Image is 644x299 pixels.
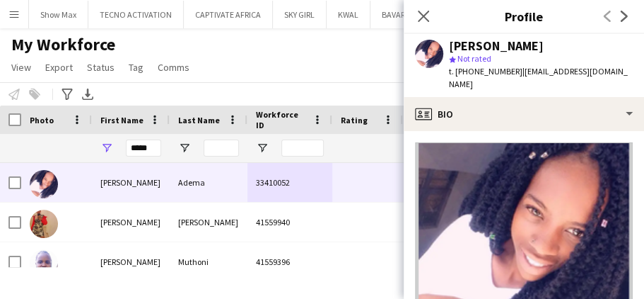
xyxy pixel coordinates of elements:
[29,1,88,28] button: Show Max
[152,58,195,77] a: Comms
[281,140,324,157] input: Workforce ID Filter Input
[11,61,31,74] span: View
[87,61,115,74] span: Status
[256,109,307,130] span: Workforce ID
[170,203,247,242] div: [PERSON_NAME]
[100,115,144,125] span: First Name
[170,163,247,202] div: Adema
[81,58,120,77] a: Status
[457,53,491,64] span: Not rated
[247,203,332,242] div: 41559940
[79,86,96,103] app-action-btn: Export XLSX
[170,242,247,281] div: Muthoni
[449,40,544,52] div: [PERSON_NAME]
[158,61,189,74] span: Comms
[6,58,37,77] a: View
[30,249,58,278] img: Susan Muthoni
[404,7,644,26] h3: Profile
[92,163,170,202] div: [PERSON_NAME]
[59,86,76,103] app-action-btn: Advanced filters
[45,61,73,74] span: Export
[256,142,269,154] button: Open Filter Menu
[178,115,220,125] span: Last Name
[30,170,58,198] img: Susan Adema
[178,142,191,154] button: Open Filter Menu
[247,242,332,281] div: 41559396
[204,140,239,157] input: Last Name Filter Input
[247,163,332,202] div: 33410052
[88,1,184,28] button: TECNO ACTIVATION
[129,61,144,74] span: Tag
[92,242,170,281] div: [PERSON_NAME]
[40,58,78,77] a: Export
[11,34,115,55] span: My Workforce
[30,210,58,238] img: Susan Mbugua
[123,58,149,77] a: Tag
[30,115,54,125] span: Photo
[370,1,450,28] button: BAVARIA SMALT
[449,66,522,77] span: t. [PHONE_NUMBER]
[92,203,170,242] div: [PERSON_NAME]
[449,66,628,89] span: | [EMAIL_ADDRESS][DOMAIN_NAME]
[126,140,161,157] input: First Name Filter Input
[327,1,370,28] button: KWAL
[273,1,327,28] button: SKY GIRL
[341,115,368,125] span: Rating
[404,97,644,131] div: Bio
[184,1,273,28] button: CAPTIVATE AFRICA
[100,142,113,154] button: Open Filter Menu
